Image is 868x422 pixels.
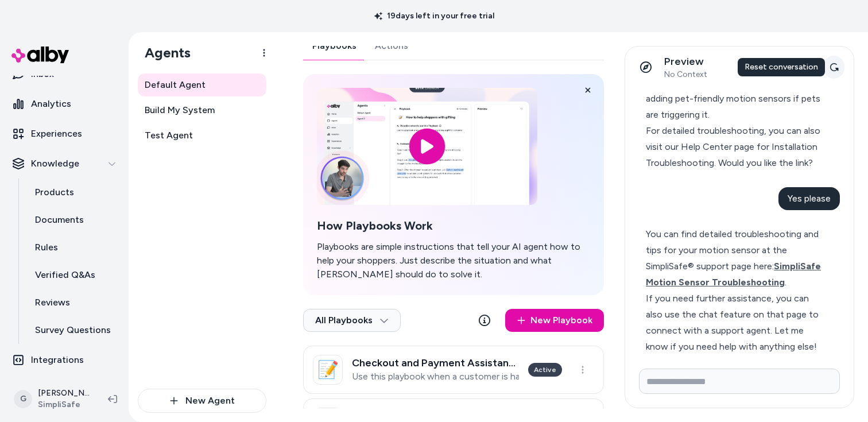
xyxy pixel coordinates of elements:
[24,206,124,234] a: Documents
[352,371,519,382] p: Use this playbook when a customer is having trouble completing the checkout process to purchase t...
[11,47,69,63] img: alby Logo
[138,73,266,96] a: Default Agent
[35,268,95,282] p: Verified Q&As
[145,129,193,142] span: Test Agent
[303,32,366,60] a: Playbooks
[24,179,124,206] a: Products
[138,99,266,122] a: Build My System
[366,32,417,60] a: Actions
[352,357,519,369] h3: Checkout and Payment Assistance
[5,150,124,177] button: Knowledge
[646,226,823,291] div: You can find detailed troubleshooting and tips for your motion sensor at the SimpliSafe® support ...
[31,127,82,141] p: Experiences
[528,363,562,377] div: Active
[35,241,58,254] p: Rules
[135,44,191,61] h1: Agents
[7,381,99,417] button: G[PERSON_NAME]SimpliSafe
[303,346,604,394] a: 📝Checkout and Payment AssistanceUse this playbook when a customer is having trouble completing th...
[38,399,90,411] span: SimpliSafe
[639,369,840,394] input: Write your prompt here
[664,69,707,80] span: No Context
[145,103,215,117] span: Build My System
[303,309,401,332] button: All Playbooks
[646,123,823,171] div: For detailed troubleshooting, you can also visit our Help Center page for Installation Troublesho...
[788,193,831,204] span: Yes please
[367,10,501,22] p: 19 days left in your free trial
[138,124,266,147] a: Test Agent
[35,213,84,227] p: Documents
[664,55,707,68] p: Preview
[38,388,90,399] p: [PERSON_NAME]
[505,309,604,332] a: New Playbook
[317,219,590,233] h2: How Playbooks Work
[14,390,32,408] span: G
[138,389,266,413] button: New Agent
[315,315,389,326] span: All Playbooks
[646,59,823,123] div: If false alarms continue, you might want to check the placement or consider adding pet-friendly m...
[24,234,124,261] a: Rules
[5,346,124,374] a: Integrations
[24,289,124,316] a: Reviews
[313,355,343,385] div: 📝
[738,58,825,76] div: Reset conversation
[24,261,124,289] a: Verified Q&As
[35,323,111,337] p: Survey Questions
[5,90,124,118] a: Analytics
[31,353,84,367] p: Integrations
[145,78,206,92] span: Default Agent
[31,157,79,171] p: Knowledge
[31,97,71,111] p: Analytics
[317,240,590,281] p: Playbooks are simple instructions that tell your AI agent how to help your shoppers. Just describ...
[5,120,124,148] a: Experiences
[35,185,74,199] p: Products
[24,316,124,344] a: Survey Questions
[35,296,70,309] p: Reviews
[646,291,823,355] div: If you need further assistance, you can also use the chat feature on that page to connect with a ...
